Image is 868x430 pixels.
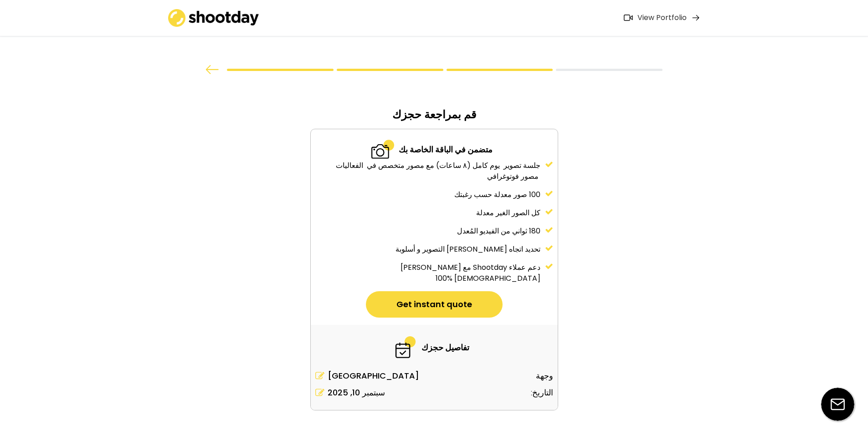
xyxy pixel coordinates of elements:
[371,138,394,160] img: 2-specialized.svg
[310,107,558,129] div: قم بمراجعة حجزك
[637,13,687,23] div: View Portfolio
[328,226,540,237] div: 180 ثواني من الفيديو المُعدل
[624,15,633,21] img: Icon%20feather-video%402x.png
[399,143,493,156] div: متضمن في الباقة الخاصة بك
[168,9,259,27] img: shootday_logo.png
[328,262,540,284] div: دعم عملاء Shootday مع [PERSON_NAME][DEMOGRAPHIC_DATA] 100%
[536,369,553,382] div: وجهة
[205,65,219,74] img: arrow%20back.svg
[421,341,469,354] div: تفاصيل حجزك
[366,291,503,318] button: Get instant quote
[315,207,540,218] div: كل الصور الغير معدلة
[328,244,540,255] div: تحديد اتجاه [PERSON_NAME] التصوير و أسلوبة
[328,386,385,399] div: سبتمبر 10, 2025
[821,388,854,421] img: email-icon%20%281%29.svg
[315,189,540,200] div: 100 صور معدلة حسب رغبتك
[315,160,540,182] div: جلسة تصوير يوم كامل (٨ ساعات) مع مصور متخصص في الفعاليات مصور فوتوغرافي
[531,386,553,399] div: التاريخ:
[394,336,417,358] img: 6-fast.svg
[328,369,419,382] div: [GEOGRAPHIC_DATA]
